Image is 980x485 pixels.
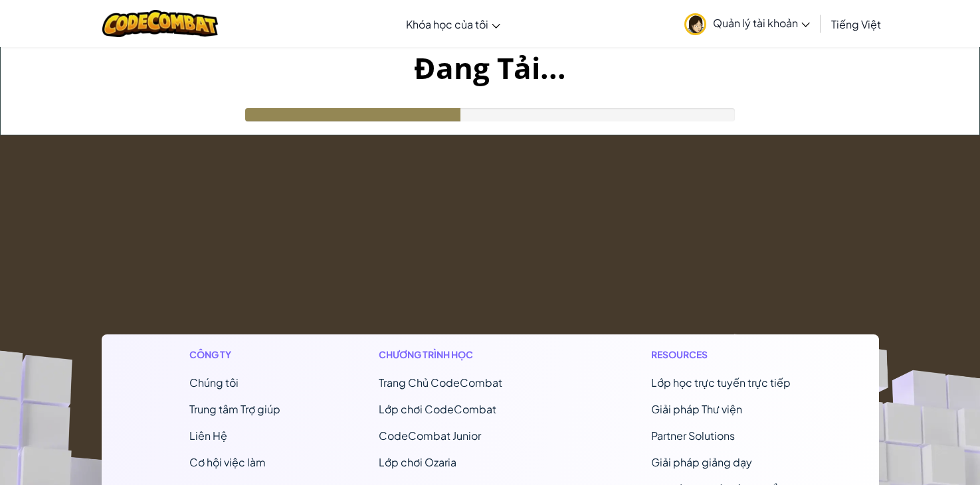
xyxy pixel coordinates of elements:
[1,47,979,88] h1: Đang Tải...
[399,6,507,42] a: Khóa học của tôi
[189,348,280,362] h1: Công ty
[189,455,266,469] a: Cơ hội việc làm
[189,402,280,416] a: Trung tâm Trợ giúp
[831,17,881,31] span: Tiếng Việt
[651,376,791,389] a: Lớp học trực tuyến trực tiếp
[651,429,735,443] a: Partner Solutions
[713,16,810,30] span: Quản lý tài khoản
[379,348,553,362] h1: Chương trình học
[379,376,502,389] span: Trang Chủ CodeCombat
[684,13,706,35] img: avatar
[825,6,888,42] a: Tiếng Việt
[406,17,488,31] span: Khóa học của tôi
[189,429,227,443] span: Liên Hệ
[678,3,817,44] a: Quản lý tài khoản
[651,455,752,469] a: Giải pháp giảng dạy
[651,348,791,362] h1: Resources
[379,455,456,469] a: Lớp chơi Ozaria
[651,402,742,416] a: Giải pháp Thư viện
[189,376,239,389] a: Chúng tôi
[379,429,481,443] a: CodeCombat Junior
[102,10,219,37] img: CodeCombat logo
[379,402,496,416] a: Lớp chơi CodeCombat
